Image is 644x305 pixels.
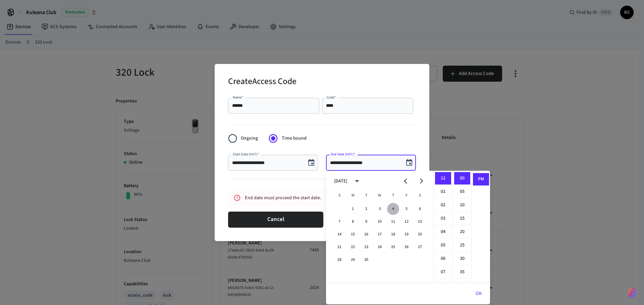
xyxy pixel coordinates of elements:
[282,135,307,142] span: Time bound
[241,135,258,142] span: Ongoing
[435,252,451,265] li: 6 hours
[454,199,470,212] li: 10 minutes
[228,212,323,228] button: Cancel
[414,203,426,215] button: 6
[400,228,413,240] button: 19
[360,189,372,202] span: Tuesday
[333,189,345,202] span: Sunday
[305,156,318,169] button: Choose date, selected date is Sep 1, 2025
[435,212,451,225] li: 3 hours
[349,173,365,189] button: calendar view is open, switch to year view
[387,203,399,215] button: 4
[228,72,297,92] h2: Create Access Code
[400,216,413,228] button: 12
[454,252,470,265] li: 30 minutes
[327,95,336,100] label: Code
[347,216,359,228] button: 8
[360,228,372,240] button: 16
[360,254,372,266] button: 30
[435,199,451,212] li: 2 hours
[414,173,429,189] button: Next month
[454,226,470,238] li: 20 minutes
[374,203,386,215] button: 3
[435,239,451,252] li: 5 hours
[414,228,426,240] button: 20
[435,279,451,292] li: 8 hours
[387,228,399,240] button: 18
[374,241,386,253] button: 24
[628,288,636,298] img: SeamLogoGradient.69752ec5.svg
[333,254,345,266] button: 28
[374,189,386,202] span: Wednesday
[414,216,426,228] button: 13
[374,216,386,228] button: 10
[347,228,359,240] button: 15
[435,185,451,198] li: 1 hours
[414,189,426,202] span: Saturday
[434,171,452,283] ul: Select hours
[333,216,345,228] button: 7
[233,152,259,157] label: Start Date (HST)
[360,241,372,253] button: 23
[334,178,347,185] div: [DATE]
[471,171,490,283] ul: Select meridiem
[333,228,345,240] button: 14
[435,226,451,238] li: 4 hours
[473,173,489,185] li: PM
[387,189,399,202] span: Thursday
[374,228,386,240] button: 17
[400,203,413,215] button: 5
[414,241,426,253] button: 27
[452,171,471,283] ul: Select minutes
[347,203,359,215] button: 1
[454,172,470,185] li: 0 minutes
[333,241,345,253] button: 21
[347,241,359,253] button: 22
[468,286,490,302] button: OK
[435,172,451,185] li: 12 hours
[387,241,399,253] button: 25
[454,279,470,292] li: 40 minutes
[347,189,359,202] span: Monday
[400,189,413,202] span: Friday
[360,216,372,228] button: 9
[454,266,470,279] li: 35 minutes
[331,152,355,157] label: End Date (HST)
[435,266,451,279] li: 7 hours
[347,254,359,266] button: 29
[397,173,413,189] button: Previous month
[233,95,244,100] label: Name
[402,156,416,169] button: Choose date, selected date is Aug 4, 2025
[245,192,386,204] div: End date must proceed the start date.
[387,216,399,228] button: 11
[360,203,372,215] button: 2
[454,239,470,252] li: 25 minutes
[454,212,470,225] li: 15 minutes
[454,185,470,198] li: 5 minutes
[400,241,413,253] button: 26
